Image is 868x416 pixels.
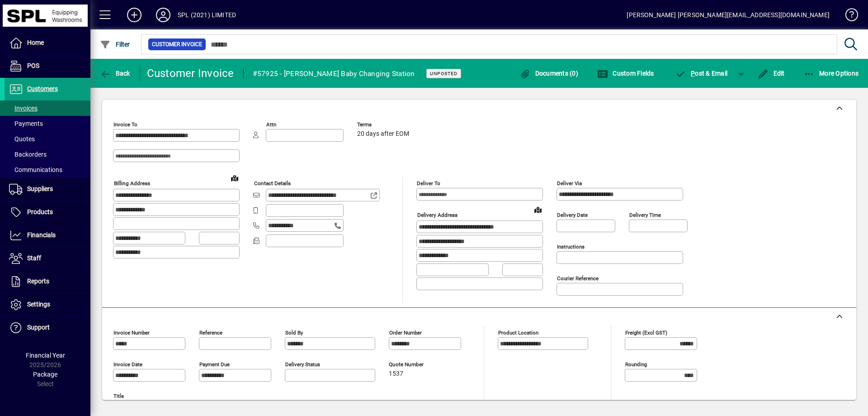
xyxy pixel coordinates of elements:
[625,361,647,368] mat-label: Rounding
[98,65,132,81] button: Back
[5,201,90,224] a: Products
[498,330,538,336] mat-label: Product location
[675,70,728,77] span: ost & Email
[27,85,58,92] span: Customers
[5,293,90,316] a: Settings
[27,301,50,308] span: Settings
[113,393,124,399] mat-label: Title
[27,254,41,262] span: Staff
[152,40,202,49] span: Customer Invoice
[113,361,142,368] mat-label: Invoice date
[9,120,43,127] span: Payments
[33,371,57,378] span: Package
[5,224,90,247] a: Financials
[5,116,90,131] a: Payments
[389,370,403,378] span: 1537
[147,66,234,81] div: Customer Invoice
[113,330,150,336] mat-label: Invoice number
[100,70,130,77] span: Back
[517,65,580,81] button: Documents (0)
[5,32,90,54] a: Home
[417,180,440,186] mat-label: Deliver To
[227,171,242,185] a: View on map
[625,330,667,336] mat-label: Freight (excl GST)
[595,65,656,81] button: Custom Fields
[389,362,443,368] span: Quote number
[5,247,90,270] a: Staff
[120,7,149,23] button: Add
[9,105,38,112] span: Invoices
[100,41,130,48] span: Filter
[5,100,90,116] a: Invoices
[671,65,732,81] button: Post & Email
[839,2,857,31] a: Knowledge Base
[149,7,178,23] button: Profile
[5,55,90,77] a: POS
[9,166,62,173] span: Communications
[285,361,320,368] mat-label: Delivery status
[26,352,65,359] span: Financial Year
[557,180,582,186] mat-label: Deliver via
[113,121,137,128] mat-label: Invoice To
[5,131,90,147] a: Quotes
[266,121,276,128] mat-label: Attn
[557,212,588,218] mat-label: Delivery date
[253,67,415,81] div: #57925 - [PERSON_NAME] Baby Changing Station
[199,330,222,336] mat-label: Reference
[9,135,35,143] span: Quotes
[389,330,422,336] mat-label: Order number
[285,330,303,336] mat-label: Sold by
[98,36,132,53] button: Filter
[27,39,44,46] span: Home
[5,162,90,177] a: Communications
[357,122,411,128] span: Terms
[27,231,56,239] span: Financials
[802,65,861,81] button: More Options
[597,70,654,77] span: Custom Fields
[27,185,53,192] span: Suppliers
[9,151,47,158] span: Backorders
[199,361,230,368] mat-label: Payment due
[531,202,545,217] a: View on map
[804,70,859,77] span: More Options
[519,70,578,77] span: Documents (0)
[629,212,661,218] mat-label: Delivery time
[627,8,830,22] div: [PERSON_NAME] [PERSON_NAME][EMAIL_ADDRESS][DOMAIN_NAME]
[27,208,53,215] span: Products
[5,270,90,293] a: Reports
[27,277,49,285] span: Reports
[430,71,458,77] span: Unposted
[27,324,50,331] span: Support
[691,70,695,77] span: P
[557,244,585,250] mat-label: Instructions
[178,8,236,22] div: SPL (2021) LIMITED
[357,130,409,138] span: 20 days after EOM
[755,65,787,81] button: Edit
[27,62,39,69] span: POS
[5,147,90,162] a: Backorders
[5,316,90,339] a: Support
[758,70,785,77] span: Edit
[5,178,90,201] a: Suppliers
[557,275,599,282] mat-label: Courier Reference
[90,65,140,81] app-page-header-button: Back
